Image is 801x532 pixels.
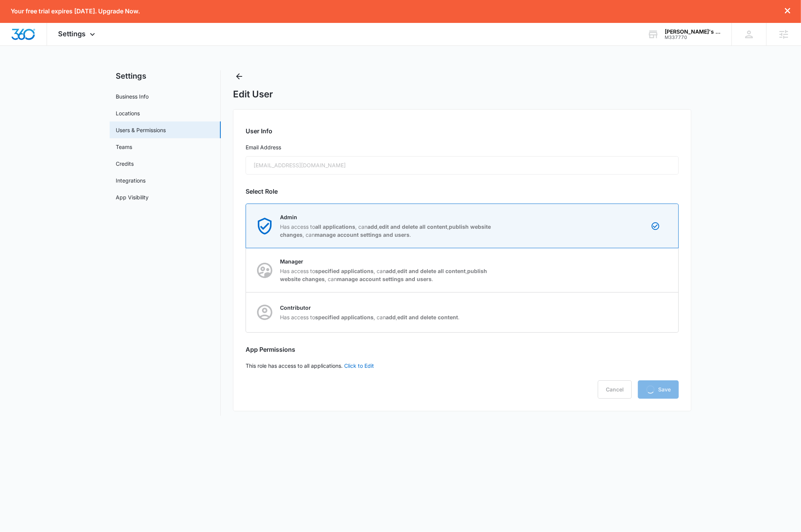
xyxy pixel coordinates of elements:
[280,213,495,221] p: Admin
[280,267,495,283] p: Has access to , can , , , can .
[116,109,140,117] a: Locations
[116,193,149,201] a: App Visibility
[315,268,374,274] strong: specified applications
[233,89,273,100] h1: Edit User
[58,30,86,38] span: Settings
[785,8,790,15] button: dismiss this dialog
[397,268,466,274] strong: edit and delete all content
[397,314,458,320] strong: edit and delete content
[116,126,166,134] a: Users & Permissions
[386,268,396,274] strong: add
[116,143,132,151] a: Teams
[246,345,679,354] h2: App Permissions
[116,92,149,100] a: Business Info
[315,231,409,238] strong: manage account settings and users
[665,35,720,40] div: account id
[116,176,146,184] a: Integrations
[315,314,374,320] strong: specified applications
[47,23,108,45] div: Settings
[11,8,140,15] p: Your free trial expires [DATE]. Upgrade Now.
[280,304,460,312] p: Contributor
[246,187,679,196] h2: Select Role
[280,257,495,265] p: Manager
[110,70,221,82] h2: Settings
[367,223,377,230] strong: add
[246,143,679,152] label: Email Address
[386,314,396,320] strong: add
[665,29,720,35] div: account name
[233,109,691,411] div: This role has access to all applications.
[280,313,460,321] p: Has access to , can , .
[246,126,679,136] h2: User Info
[379,223,447,230] strong: edit and delete all content
[233,70,245,82] button: Back
[344,362,374,369] a: Click to Edit
[116,160,134,168] a: Credits
[315,223,355,230] strong: all applications
[337,276,432,282] strong: manage account settings and users
[280,223,495,239] p: Has access to , can , , , can .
